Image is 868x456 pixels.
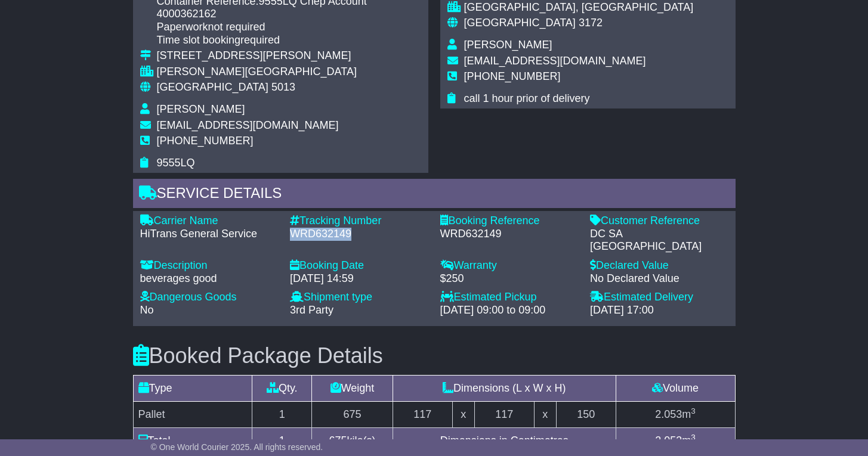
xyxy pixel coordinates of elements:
[133,401,252,427] td: Pallet
[474,401,534,427] td: 117
[464,39,552,51] span: [PERSON_NAME]
[140,228,279,241] div: HiTrans General Service
[590,259,728,272] div: Declared Value
[590,228,728,253] div: DC SA [GEOGRAPHIC_DATA]
[140,291,279,304] div: Dangerous Goods
[157,81,268,93] span: [GEOGRAPHIC_DATA]
[616,427,735,454] td: m
[157,49,421,63] div: [STREET_ADDRESS][PERSON_NAME]
[252,401,312,427] td: 1
[290,291,428,304] div: Shipment type
[691,407,696,415] sup: 3
[655,408,682,420] span: 2.053
[271,81,295,93] span: 5013
[140,259,279,272] div: Description
[655,435,682,446] span: 2.053
[393,375,616,401] td: Dimensions (L x W x H)
[312,401,393,427] td: 675
[312,375,393,401] td: Weight
[312,427,393,454] td: kilo(s)
[157,21,421,34] div: Paperwork
[151,442,323,452] span: © One World Courier 2025. All rights reserved.
[464,70,561,82] span: [PHONE_NUMBER]
[290,228,428,241] div: WRD632149
[140,272,279,286] div: beverages good
[133,427,252,454] td: Total
[208,21,265,33] span: not required
[440,272,579,286] div: $250
[329,435,347,446] span: 675
[393,401,452,427] td: 117
[240,34,280,46] span: required
[464,1,694,14] div: [GEOGRAPHIC_DATA], [GEOGRAPHIC_DATA]
[290,259,428,272] div: Booking Date
[140,304,154,316] span: No
[157,135,254,147] span: [PHONE_NUMBER]
[464,92,590,104] span: call 1 hour prior of delivery
[157,103,245,115] span: [PERSON_NAME]
[157,34,421,47] div: Time slot booking
[556,401,616,427] td: 150
[252,427,312,454] td: 1
[590,215,728,228] div: Customer Reference
[464,17,576,29] span: [GEOGRAPHIC_DATA]
[464,55,646,67] span: [EMAIL_ADDRESS][DOMAIN_NAME]
[157,66,421,79] div: [PERSON_NAME][GEOGRAPHIC_DATA]
[440,304,579,317] div: [DATE] 09:00 to 09:00
[590,291,728,304] div: Estimated Delivery
[579,17,603,29] span: 3172
[290,304,333,316] span: 3rd Party
[534,401,556,427] td: x
[616,375,735,401] td: Volume
[252,375,312,401] td: Qty.
[133,179,736,211] div: Service Details
[290,215,428,228] div: Tracking Number
[133,344,736,368] h3: Booked Package Details
[440,228,579,241] div: WRD632149
[691,433,696,442] sup: 3
[440,215,579,228] div: Booking Reference
[393,427,616,454] td: Dimensions in Centimetres
[440,291,579,304] div: Estimated Pickup
[140,215,279,228] div: Carrier Name
[590,304,728,317] div: [DATE] 17:00
[590,272,728,286] div: No Declared Value
[452,401,474,427] td: x
[157,157,195,169] span: 9555LQ
[616,401,735,427] td: m
[133,375,252,401] td: Type
[440,259,579,272] div: Warranty
[157,119,339,131] span: [EMAIL_ADDRESS][DOMAIN_NAME]
[290,272,428,286] div: [DATE] 14:59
